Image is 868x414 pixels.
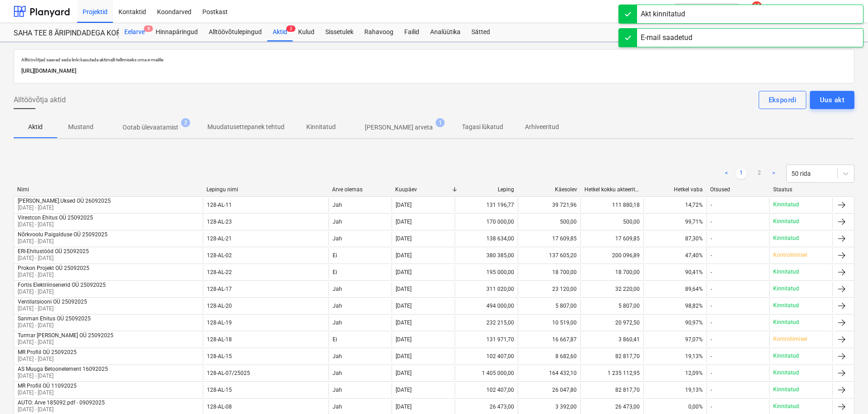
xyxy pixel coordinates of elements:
div: - [711,404,712,410]
div: Ei [329,265,392,279]
a: Alltöövõtulepingud [203,23,267,41]
div: Arve olemas [332,186,388,193]
div: E-mail saadetud [641,32,692,43]
div: [DATE] [396,336,412,343]
div: 10 519,00 [518,315,581,330]
div: 3 392,00 [518,399,581,414]
div: Fortis Elektriinsenerid OÜ 25092025 [18,282,106,288]
p: Tagasi lükatud [462,122,503,132]
div: Ventilatsiooni OÜ 25092025 [18,299,87,305]
div: [DATE] [396,303,412,309]
div: [DATE] [396,202,412,208]
div: Hetkel vaba [647,186,703,193]
a: Hinnapäringud [150,23,203,41]
span: Alltöövõtja aktid [14,95,66,105]
div: [DATE] [396,219,412,225]
p: [DATE] - [DATE] [18,305,87,313]
p: [DATE] - [DATE] [18,406,105,414]
div: - [711,319,712,326]
p: [DATE] - [DATE] [18,322,91,329]
div: 128-AL-02 [207,252,232,259]
p: [DATE] - [DATE] [18,204,111,212]
div: Jah [329,214,392,229]
div: Nimi [17,186,199,193]
span: 99,71% [685,219,703,225]
button: Ekspordi [759,91,806,109]
div: 5 807,00 [518,299,581,313]
span: 98,82% [685,303,703,309]
div: 500,00 [580,214,643,229]
div: 111 880,18 [580,198,643,212]
div: 8 682,60 [518,349,581,364]
div: 164 432,10 [518,366,581,380]
span: 90,41% [685,269,703,275]
span: 47,40% [685,252,703,259]
div: 3 860,41 [580,332,643,347]
div: 128-AL-15 [207,353,232,359]
iframe: Chat Widget [823,370,868,414]
div: Aktid [267,23,293,41]
div: 138 634,00 [455,231,518,246]
a: Next page [768,168,779,179]
span: 97,07% [685,336,703,343]
div: - [711,202,712,208]
a: Eelarve8 [119,23,150,41]
div: SAHA TEE 8 ÄRIPINDADEGA KORTERMAJA [14,29,108,38]
p: Kinnitatud [773,319,799,326]
div: Lepingu nimi [206,186,325,193]
span: 19,13% [685,353,703,359]
a: Sissetulek [320,23,359,41]
div: Sanman Ehitus OÜ 25092025 [18,315,91,322]
div: MR Profiil OÜ 25092025 [18,349,77,355]
div: [DATE] [396,252,412,259]
div: Uus akt [820,94,844,106]
span: 14,72% [685,202,703,208]
div: [DATE] [396,286,412,292]
div: 17 609,85 [580,231,643,246]
a: Aktid2 [267,23,293,41]
div: Sätted [466,23,495,41]
div: 128-AL-15 [207,387,232,393]
span: 12,09% [685,370,703,376]
div: 128-AL-20 [207,303,232,309]
div: [DATE] [396,235,412,242]
span: 1 [436,118,445,127]
div: 26 473,00 [455,399,518,414]
p: Kontrollimisel [773,251,807,259]
p: [DATE] - [DATE] [18,238,108,245]
a: Page 1 is your current page [736,168,746,179]
p: Kinnitatud [773,386,799,394]
div: [DATE] [396,319,412,326]
span: 2 [181,118,190,127]
div: [DATE] [396,404,412,410]
div: Virestcon Ehitus OÜ 25092025 [18,214,93,221]
div: 200 096,89 [580,248,643,263]
div: 232 215,00 [455,315,518,330]
p: Kinnitatud [773,403,799,410]
p: [DATE] - [DATE] [18,221,93,229]
div: Jah [329,282,392,296]
div: Käesolev [521,186,577,193]
div: 26 047,80 [518,383,581,397]
p: [DATE] - [DATE] [18,288,106,296]
div: - [711,252,712,259]
div: Hetkel kokku akteeritud [584,186,640,193]
div: [DATE] [396,370,412,376]
div: 18 700,00 [518,265,581,279]
div: 170 000,00 [455,214,518,229]
p: [DATE] - [DATE] [18,271,89,279]
div: - [711,370,712,376]
div: - [711,286,712,292]
p: Kinnitatud [773,201,799,209]
div: AUTO: Arve 185092.pdf - 09092025 [18,399,105,406]
span: 87,30% [685,235,703,242]
p: Kinnitatud [773,369,799,377]
a: Rahavoog [359,23,399,41]
div: - [711,219,712,225]
a: Failid [399,23,425,41]
p: Kinnitatud [306,122,336,132]
div: 39 721,96 [518,198,581,212]
a: Analüütika [425,23,466,41]
p: Arhiveeritud [525,122,559,132]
